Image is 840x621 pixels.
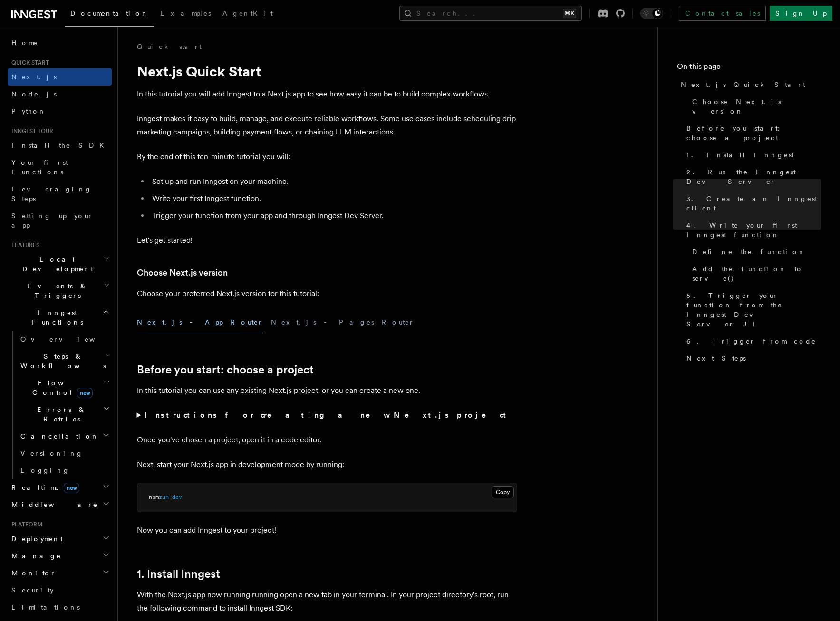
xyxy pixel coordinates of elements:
span: 6. Trigger from code [686,336,816,346]
a: Documentation [65,3,154,27]
span: Monitor [8,568,56,578]
a: Security [8,582,112,599]
a: Install the SDK [8,137,112,154]
span: AgentKit [222,10,273,17]
li: Write your first Inngest function. [149,192,517,205]
span: Cancellation [17,431,99,441]
a: Node.js [8,86,112,103]
h4: On this page [677,61,821,76]
button: Flow Controlnew [17,374,112,401]
span: Leveraging Steps [11,185,92,202]
span: Your first Functions [11,159,68,176]
button: Inngest Functions [8,304,112,331]
span: dev [172,494,182,500]
span: Quick start [8,59,49,67]
a: Examples [154,3,217,26]
button: Monitor [8,564,112,582]
a: Versioning [17,445,112,462]
a: Logging [17,462,112,479]
button: Manage [8,547,112,564]
span: Inngest tour [8,127,53,135]
a: 6. Trigger from code [683,333,821,350]
span: new [77,388,93,398]
span: Home [11,38,38,48]
button: Realtimenew [8,479,112,496]
a: 2. Run the Inngest Dev Server [683,163,821,190]
span: Install the SDK [11,142,110,149]
span: Deployment [8,534,63,544]
span: 2. Run the Inngest Dev Server [686,167,821,186]
a: 1. Install Inngest [683,146,821,163]
div: Inngest Functions [8,331,112,479]
p: Once you've chosen a project, open it in a code editor. [137,433,517,447]
span: new [64,483,79,493]
a: Quick start [137,42,202,51]
summary: Instructions for creating a new Next.js project [137,409,517,422]
span: Documentation [70,10,149,17]
li: Trigger your function from your app and through Inngest Dev Server. [149,209,517,222]
span: Setting up your app [11,212,93,229]
button: Errors & Retries [17,401,112,428]
span: Next Steps [686,353,746,363]
span: Before you start: choose a project [686,124,821,143]
a: Home [8,34,112,51]
span: Middleware [8,500,98,509]
span: Define the function [692,247,806,257]
a: Choose Next.js version [137,266,228,279]
span: npm [149,494,159,500]
span: 5. Trigger your function from the Inngest Dev Server UI [686,291,821,329]
a: Setting up your app [8,207,112,234]
p: Now you can add Inngest to your project! [137,524,517,537]
span: Python [11,107,46,115]
span: Add the function to serve() [692,264,821,283]
button: Cancellation [17,428,112,445]
span: Examples [160,10,211,17]
a: Python [8,103,112,120]
span: Node.js [11,90,57,98]
span: Limitations [11,603,80,611]
span: Local Development [8,255,104,274]
p: In this tutorial you can use any existing Next.js project, or you can create a new one. [137,384,517,397]
a: Define the function [688,243,821,260]
button: Next.js - App Router [137,312,263,333]
a: Leveraging Steps [8,181,112,207]
a: Add the function to serve() [688,260,821,287]
a: Before you start: choose a project [137,363,314,376]
span: 3. Create an Inngest client [686,194,821,213]
button: Search...⌘K [399,6,582,21]
button: Toggle dark mode [640,8,663,19]
span: Overview [20,335,118,343]
span: Inngest Functions [8,308,103,327]
p: In this tutorial you will add Inngest to a Next.js app to see how easy it can be to build complex... [137,87,517,101]
button: Deployment [8,530,112,547]
a: Next.js [8,68,112,86]
span: Platform [8,521,43,528]
span: Steps & Workflows [17,352,106,371]
button: Local Development [8,251,112,277]
kbd: ⌘K [563,9,576,18]
button: Middleware [8,496,112,513]
span: 4. Write your first Inngest function [686,220,821,239]
a: 4. Write your first Inngest function [683,217,821,243]
span: Next.js [11,73,57,81]
a: AgentKit [217,3,279,26]
a: Next Steps [683,350,821,367]
span: Versioning [20,449,83,457]
h1: Next.js Quick Start [137,63,517,80]
span: run [159,494,169,500]
button: Next.js - Pages Router [271,312,415,333]
p: Let's get started! [137,234,517,247]
p: By the end of this ten-minute tutorial you will: [137,150,517,163]
a: Limitations [8,599,112,616]
strong: Instructions for creating a new Next.js project [145,411,510,420]
a: 1. Install Inngest [137,567,220,581]
a: Before you start: choose a project [683,120,821,146]
span: Manage [8,551,61,561]
span: Logging [20,467,70,474]
p: Inngest makes it easy to build, manage, and execute reliable workflows. Some use cases include sc... [137,112,517,139]
span: 1. Install Inngest [686,150,794,160]
span: Errors & Retries [17,405,103,424]
span: Next.js Quick Start [681,80,805,89]
button: Steps & Workflows [17,348,112,374]
a: Choose Next.js version [688,93,821,120]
